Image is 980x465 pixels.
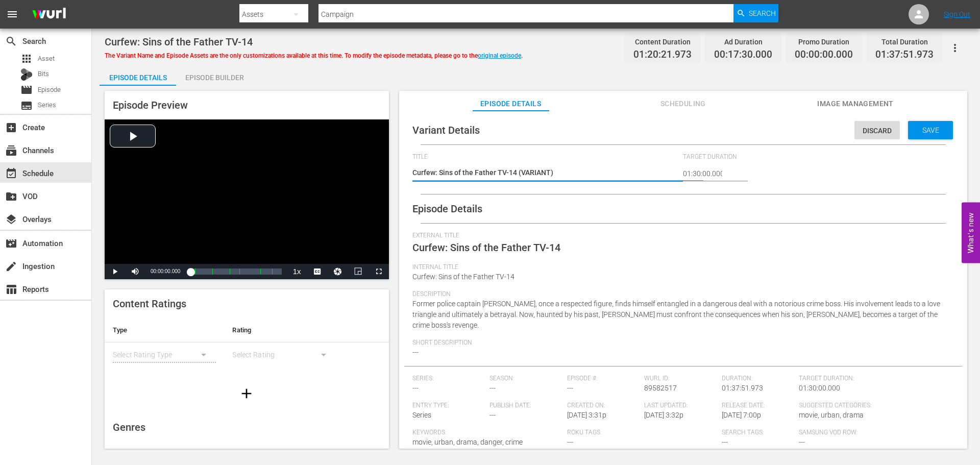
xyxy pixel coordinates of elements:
span: Description [412,290,949,299]
span: Content Ratings [113,298,186,310]
span: Series [20,100,33,112]
span: Title [412,153,678,161]
span: Target Duration [683,153,949,161]
span: Scheduling [645,97,721,110]
button: Open Feedback Widget [962,202,980,263]
div: Video Player [105,119,389,279]
span: menu [6,8,18,20]
span: movie, urban, drama, danger, crime [412,438,523,446]
span: --- [567,384,573,392]
span: 01:37:51.973 [722,384,763,392]
span: Samsung VOD Row: [799,429,871,437]
span: [DATE] 3:31p [567,411,606,419]
span: Image Management [817,97,894,110]
span: Ingestion [5,260,17,273]
span: Overlays [5,213,17,226]
span: Created On: [567,402,640,410]
button: Playback Rate [287,264,307,279]
button: Play [105,264,125,279]
span: Episode [38,85,61,95]
textarea: Curfew: Sins of the Father TV-14 (VARIANT) [412,167,678,180]
span: 01:30:00.000 [799,384,840,392]
div: Total Duration [875,35,934,49]
span: --- [567,438,573,446]
button: Picture-in-Picture [348,264,369,279]
span: Series: [412,375,485,383]
th: Rating [224,318,344,342]
span: Bits [38,69,49,79]
div: Promo Duration [795,35,853,49]
span: Channels [5,144,17,157]
span: Last Updated: [644,402,717,410]
span: External Title [412,232,949,240]
span: Automation [5,237,17,250]
span: Publish Date: [489,402,562,410]
span: Episode #: [567,375,640,383]
span: Curfew: Sins of the Father TV-14 [412,241,560,254]
span: 89582517 [644,384,677,392]
span: movie, urban, drama [799,411,864,419]
span: [DATE] 3:32p [644,411,683,419]
span: Asset [20,53,33,65]
span: The Variant Name and Episode Assets are the only customizations available at this time. To modify... [105,52,523,59]
span: Entry Type: [412,402,485,410]
span: Search Tags: [722,429,794,437]
span: 00:00:00.000 [151,268,180,274]
img: ans4CAIJ8jUAAAAAAAAAAAAAAAAAAAAAAAAgQb4GAAAAAAAAAAAAAAAAAAAAAAAAJMjXAAAAAAAAAAAAAAAAAAAAAAAAgAT5G... [24,3,73,27]
span: Series [38,100,56,110]
span: Release Date: [722,402,794,410]
span: Search [749,4,776,22]
span: 00:17:30.000 [714,49,772,61]
span: Internal Title [412,263,949,272]
span: Roku Tags: [567,429,717,437]
table: simple table [105,318,389,374]
button: Captions [307,264,328,279]
button: Search [733,4,778,22]
span: Short Description [412,339,949,347]
button: Jump To Time [328,264,348,279]
span: VOD [5,190,17,203]
button: Episode Details [100,65,176,86]
div: Ad Duration [714,35,772,49]
span: --- [412,384,419,392]
span: Curfew: Sins of the Father TV-14 [105,36,253,48]
div: Content Duration [633,35,692,49]
span: Season: [489,375,562,383]
div: Progress Bar [190,268,281,275]
span: --- [722,438,728,446]
span: --- [489,411,496,419]
span: Episode [20,84,33,96]
div: Episode Details [100,65,176,90]
span: Create [5,121,17,134]
span: Curfew: Sins of the Father TV-14 [412,273,514,281]
span: Schedule [5,167,17,180]
button: Mute [125,264,145,279]
button: Save [908,121,953,139]
span: Search [5,35,17,47]
span: Discard [854,127,900,135]
span: Keywords: [412,429,562,437]
span: Former police captain [PERSON_NAME], once a respected figure, finds himself entangled in a danger... [412,300,940,329]
span: Target Duration: [799,375,948,383]
div: Episode Builder [176,65,253,90]
span: --- [412,348,419,356]
span: 00:00:00.000 [795,49,853,61]
a: original episode [478,52,521,59]
button: Fullscreen [369,264,389,279]
span: Variant Details [412,124,480,136]
span: Asset [38,54,55,64]
button: Discard [854,121,900,139]
span: Episode Details [412,203,482,215]
span: Wurl ID: [644,375,717,383]
span: --- [489,384,496,392]
span: Episode Details [473,97,549,110]
span: --- [799,438,805,446]
span: Duration: [722,375,794,383]
div: Bits [20,68,33,81]
a: Sign Out [944,10,970,18]
span: Suggested Categories: [799,402,948,410]
span: [DATE] 7:00p [722,411,761,419]
span: 01:20:21.973 [633,49,692,61]
span: Series [412,411,431,419]
span: Reports [5,283,17,296]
